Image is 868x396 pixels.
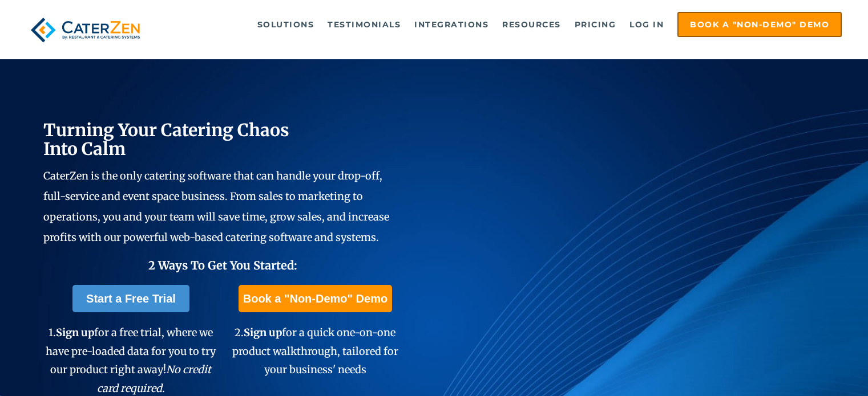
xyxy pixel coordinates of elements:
img: caterzen [26,12,145,48]
a: Testimonials [322,13,406,36]
em: No credit card required. [97,363,212,394]
a: Start a Free Trial [72,285,189,312]
span: 2 Ways To Get You Started: [148,258,297,272]
a: Resources [496,13,567,36]
span: Sign up [244,326,282,339]
div: Navigation Menu [165,12,842,37]
a: Pricing [569,13,622,36]
a: Book a "Non-Demo" Demo [677,12,842,37]
a: Log in [624,13,669,36]
span: 1. for a free trial, where we have pre-loaded data for you to try our product right away! [46,326,216,394]
span: CaterZen is the only catering software that can handle your drop-off, full-service and event spac... [43,169,389,244]
span: Sign up [56,326,94,339]
a: Solutions [252,13,320,36]
span: 2. for a quick one-on-one product walkthrough, tailored for your business' needs [232,326,398,376]
a: Integrations [409,13,494,36]
span: Turning Your Catering Chaos Into Calm [43,119,289,160]
a: Book a "Non-Demo" Demo [239,285,392,312]
iframe: Help widget launcher [766,352,855,383]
